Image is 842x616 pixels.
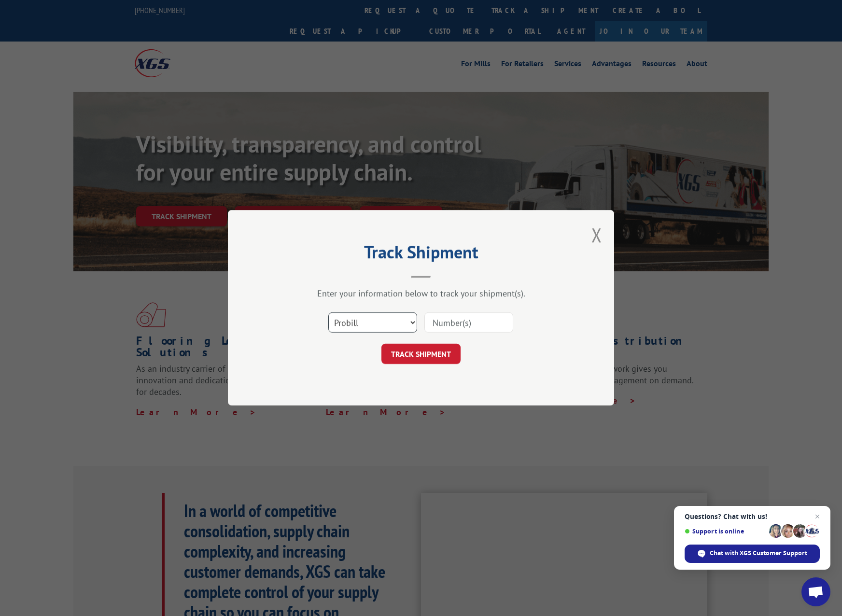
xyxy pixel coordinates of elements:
[276,245,566,264] h2: Track Shipment
[591,222,602,248] button: Close modal
[381,344,461,364] button: TRACK SHIPMENT
[685,545,820,563] span: Chat with XGS Customer Support
[685,528,766,535] span: Support is online
[424,313,513,333] input: Number(s)
[276,288,566,299] div: Enter your information below to track your shipment(s).
[801,577,830,606] a: Open chat
[685,513,820,520] span: Questions? Chat with us!
[710,549,807,558] span: Chat with XGS Customer Support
